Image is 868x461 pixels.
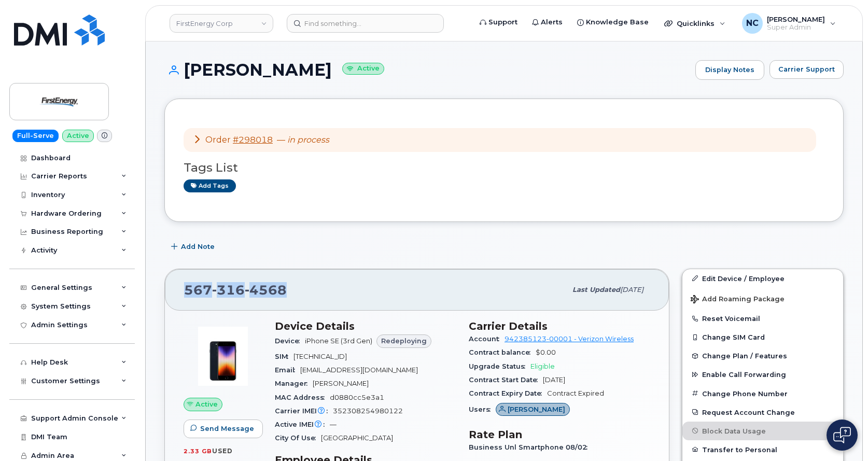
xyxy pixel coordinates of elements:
a: Display Notes [695,60,764,80]
span: Carrier IMEI [275,407,333,415]
span: Order [205,135,231,145]
span: Add Note [181,242,215,252]
img: Open chat [833,427,851,443]
span: Eligible [530,362,555,370]
span: Change Plan / Features [702,352,787,360]
button: Carrier Support [769,60,844,79]
span: Contract Expiry Date [469,389,547,397]
button: Block Data Usage [682,422,843,440]
span: Add Roaming Package [691,295,785,305]
span: Account [469,335,505,343]
button: Change Plan / Features [682,346,843,365]
h3: Tags List [184,161,824,174]
span: d0880cc5e3a1 [330,394,384,401]
a: Add tags [184,179,236,192]
span: Send Message [200,424,254,434]
span: [EMAIL_ADDRESS][DOMAIN_NAME] [300,366,418,374]
span: Email [275,366,300,374]
span: Device [275,337,305,345]
span: Last updated [572,286,620,294]
a: #298018 [233,135,273,145]
span: Upgrade Status [469,362,530,370]
a: Edit Device / Employee [682,269,843,288]
span: [DATE] [543,376,565,384]
span: $0.00 [536,348,556,356]
button: Add Note [164,238,223,256]
span: — [330,421,337,428]
span: 4568 [245,282,287,298]
em: in process [287,135,329,145]
small: Active [342,63,384,75]
span: [GEOGRAPHIC_DATA] [321,434,393,442]
span: Contract Expired [547,389,604,397]
span: 567 [184,282,287,298]
a: 942385123-00001 - Verizon Wireless [505,335,634,343]
span: [TECHNICAL_ID] [293,353,347,360]
button: Transfer to Personal [682,440,843,459]
span: iPhone SE (3rd Gen) [305,337,372,345]
span: [DATE] [620,286,643,294]
span: [PERSON_NAME] [508,404,565,414]
span: Manager [275,380,313,387]
span: Contract Start Date [469,376,543,384]
span: Enable Call Forwarding [702,371,786,379]
h3: Rate Plan [469,428,650,441]
span: 2.33 GB [184,448,212,455]
img: image20231002-3703462-1angbar.jpeg [192,325,254,387]
span: — [277,135,329,145]
button: Request Account Change [682,403,843,422]
span: SIM [275,353,293,360]
button: Send Message [184,420,263,438]
span: Carrier Support [778,64,835,74]
button: Change Phone Number [682,384,843,403]
span: Business Unl Smartphone 08/02 [469,443,593,451]
button: Change SIM Card [682,328,843,346]
span: used [212,447,233,455]
span: 352308254980122 [333,407,403,415]
button: Enable Call Forwarding [682,365,843,384]
h1: [PERSON_NAME] [164,61,690,79]
h3: Device Details [275,320,456,332]
span: 316 [212,282,245,298]
span: [PERSON_NAME] [313,380,369,387]
button: Reset Voicemail [682,309,843,328]
button: Add Roaming Package [682,288,843,309]
span: City Of Use [275,434,321,442]
span: Active [195,399,218,409]
h3: Carrier Details [469,320,650,332]
span: Contract balance [469,348,536,356]
span: Active IMEI [275,421,330,428]
span: Users [469,406,496,413]
span: Redeploying [381,336,427,346]
span: MAC Address [275,394,330,401]
a: [PERSON_NAME] [496,406,570,413]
